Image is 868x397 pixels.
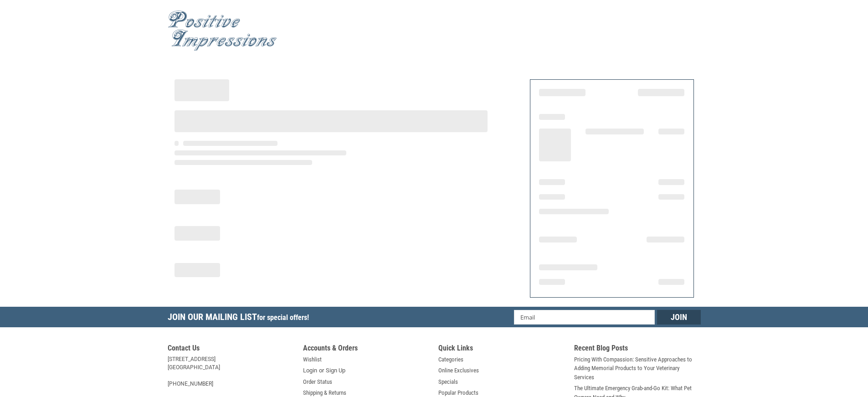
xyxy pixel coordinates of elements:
input: Join [657,310,701,325]
a: Specials [438,377,458,387]
a: Sign Up [326,366,345,375]
input: Email [514,310,655,325]
span: for special offers! [257,313,309,322]
span: or [313,366,329,375]
a: Categories [438,355,463,364]
img: Positive Impressions [168,10,277,51]
address: [STREET_ADDRESS] [GEOGRAPHIC_DATA] [PHONE_NUMBER] [168,355,294,388]
h5: Join Our Mailing List [168,307,313,330]
h5: Quick Links [438,344,565,355]
a: Wishlist [303,355,322,364]
h5: Contact Us [168,344,294,355]
h5: Recent Blog Posts [574,344,701,355]
a: Online Exclusives [438,366,479,375]
h5: Accounts & Orders [303,344,430,355]
a: Order Status [303,377,332,387]
a: Pricing With Compassion: Sensitive Approaches to Adding Memorial Products to Your Veterinary Serv... [574,355,701,382]
a: Login [303,366,317,375]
